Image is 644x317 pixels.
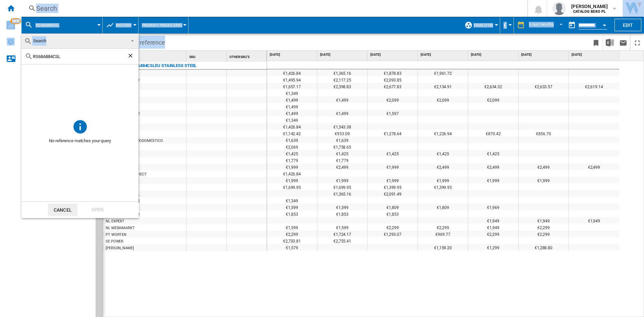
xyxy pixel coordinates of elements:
[127,52,135,60] ng-md-icon: Clear search
[21,135,139,147] span: No reference matches your query
[48,204,77,216] button: Cancel
[33,54,127,59] input: Search Reference
[33,38,46,43] span: Search
[83,204,112,216] div: Open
